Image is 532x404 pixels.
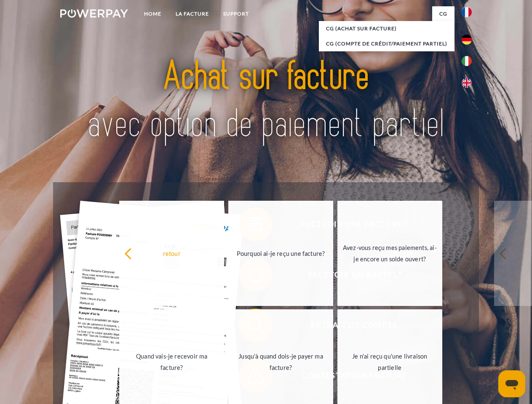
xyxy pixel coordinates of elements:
a: LA FACTURE [168,6,216,21]
img: fr [462,7,472,17]
div: Jusqu'à quand dois-je payer ma facture? [233,351,328,373]
a: Avez-vous reçu mes paiements, ai-je encore un solde ouvert? [337,201,442,306]
iframe: Bouton de lancement de la fenêtre de messagerie [498,370,525,397]
img: de [462,35,472,45]
a: Home [137,6,168,21]
div: Avez-vous reçu mes paiements, ai-je encore un solde ouvert? [342,242,437,265]
img: logo-powerpay-white.svg [60,9,128,18]
img: title-powerpay_fr.svg [80,40,452,161]
div: Pourquoi ai-je reçu une facture? [233,247,328,259]
div: Je n'ai reçu qu'une livraison partielle [342,351,437,373]
div: retour [124,247,219,259]
a: Support [216,6,256,21]
img: en [462,78,472,88]
a: CG (achat sur facture) [319,21,454,36]
img: it [462,56,472,66]
a: CG [432,6,454,21]
div: Quand vais-je recevoir ma facture? [124,351,219,373]
a: CG (Compte de crédit/paiement partiel) [319,36,454,51]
